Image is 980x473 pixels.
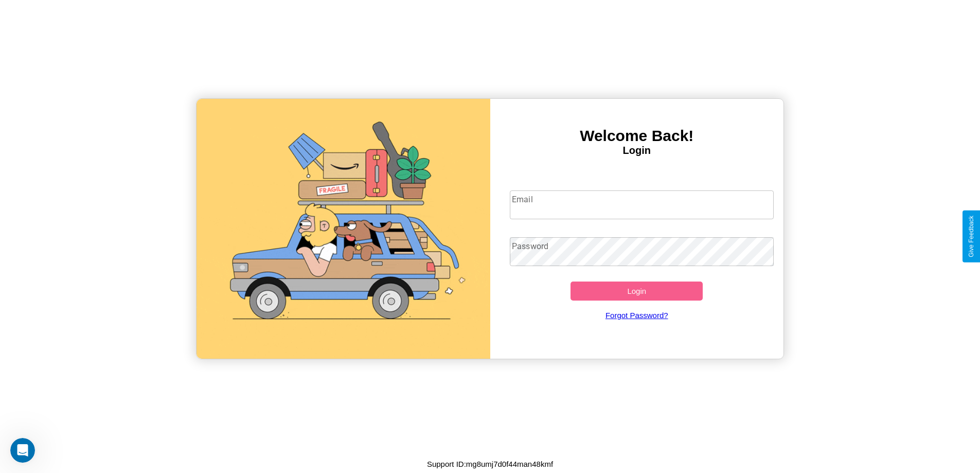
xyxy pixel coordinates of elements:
button: Login [571,282,703,301]
h3: Welcome Back! [490,127,784,145]
div: Give Feedback [968,216,975,257]
iframe: Intercom live chat [10,438,35,463]
p: Support ID: mg8umj7d0f44man48kmf [427,457,553,471]
img: gif [197,99,490,359]
a: Forgot Password? [505,301,769,330]
h4: Login [490,145,784,156]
